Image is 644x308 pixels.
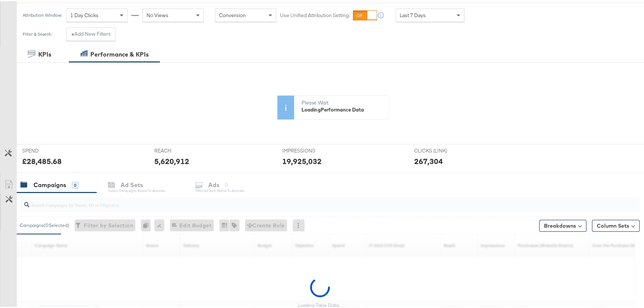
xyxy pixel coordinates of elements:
[141,218,154,230] div: 0
[70,11,99,17] span: 1 Day Clicks
[22,31,52,36] div: Filter & Search:
[22,12,62,17] div: Attribution Window:
[280,11,350,18] label: Use Unified Attribution Setting:
[71,29,74,36] strong: +
[219,11,246,17] span: Conversion
[90,49,149,58] div: Performance & KPIs
[72,181,78,187] div: 0
[20,221,69,228] div: Campaigns ( 0 Selected)
[400,11,426,17] span: Last 7 Days
[539,219,586,231] button: Breakdowns
[66,26,116,40] button: +Add New Filters
[298,301,342,307] div: Loading Table Data...
[38,49,51,58] div: KPIs
[592,219,640,231] button: Column Sets
[29,193,583,208] input: Search Campaigns by Name, ID or Objective
[33,180,66,188] div: Campaigns
[146,11,168,17] span: No Views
